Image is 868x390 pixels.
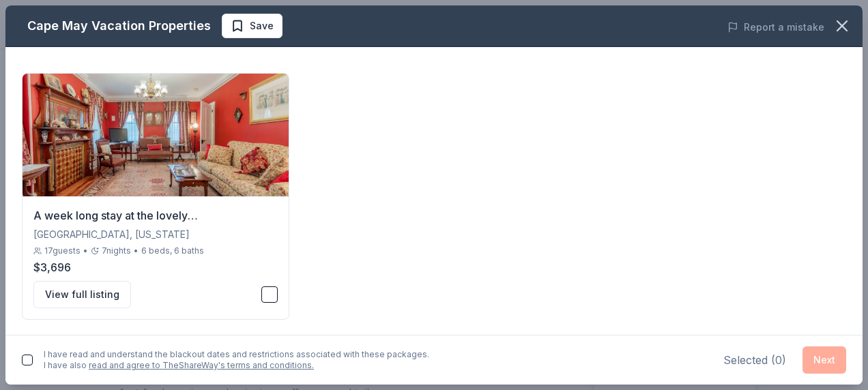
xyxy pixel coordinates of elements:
div: Cape May Vacation Properties [27,15,211,37]
span: 17 guests [44,245,81,256]
button: Report a mistake [727,19,824,35]
button: Save [222,14,283,38]
a: read and agree to TheShareWay's terms and conditions. [89,360,314,370]
div: [GEOGRAPHIC_DATA], [US_STATE] [33,226,278,243]
div: A week long stay at the lovely [GEOGRAPHIC_DATA] in [GEOGRAPHIC_DATA], [US_STATE] [33,207,278,224]
span: Save [250,18,274,34]
div: • [134,245,139,256]
img: A week long stay at the lovely Lorelei House in Cape May, New Jersey [23,74,289,196]
button: View full listing [33,281,131,308]
div: 6 beds, 6 baths [141,245,204,256]
div: • [83,245,88,256]
span: 7 nights [102,245,131,256]
div: $3,696 [33,259,278,275]
div: Selected ( 0 ) [723,352,786,368]
div: I have read and understand the blackout dates and restrictions associated with these packages. I ... [44,349,429,371]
